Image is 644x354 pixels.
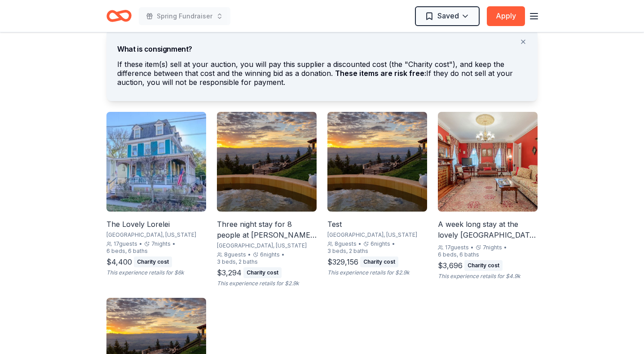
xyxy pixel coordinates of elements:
[114,240,137,248] span: 17 guests
[335,69,426,78] span: These items are risk free:
[134,257,172,267] div: Charity cost
[327,112,427,212] img: Image for Test
[504,244,507,251] div: •
[438,273,538,280] div: This experience retails for $4.9k
[217,112,317,212] img: Image for Three night stay for 8 people at Downing Mountain Lodge and Retreat in the Rocky Mounta...
[172,240,176,248] div: •
[335,240,357,248] span: 8 guests
[217,258,258,265] div: 3 beds, 2 baths
[471,244,474,251] div: •
[139,240,142,248] div: •
[358,240,362,248] div: •
[106,231,206,239] div: [GEOGRAPHIC_DATA], [US_STATE]
[392,240,395,248] div: •
[327,248,368,255] div: 3 beds, 2 baths
[217,280,317,287] div: This experience retails for $2.9k
[483,244,502,251] span: 7 nights
[327,231,427,239] div: [GEOGRAPHIC_DATA], [US_STATE]
[106,219,206,230] div: The Lovely Lorelei
[464,260,503,271] div: Charity cost
[106,5,132,27] a: Home
[438,219,538,240] div: A week long stay at the lovely [GEOGRAPHIC_DATA] in [GEOGRAPHIC_DATA], [US_STATE]
[106,269,206,276] div: This experience retails for $6k
[327,219,427,230] div: Test
[487,6,525,26] button: Apply
[106,248,148,255] div: 6 beds, 6 baths
[360,257,398,267] div: Charity cost
[438,260,463,271] div: $3,696
[327,257,358,267] div: $329,156
[106,257,132,267] div: $4,400
[217,219,317,240] div: Three night stay for 8 people at [PERSON_NAME][GEOGRAPHIC_DATA] and Retreat in the [GEOGRAPHIC_DA...
[371,240,390,248] span: 6 nights
[157,11,212,22] span: Spring Fundraiser
[217,267,242,278] div: $3,294
[151,240,171,248] span: 7 nights
[415,6,480,26] button: Saved
[243,267,282,278] div: Charity cost
[438,112,538,212] img: Image for A week long stay at the lovely Lorelei House in Cape May, New Jersey
[224,251,246,258] span: 8 guests
[260,251,280,258] span: 6 nights
[117,36,527,54] div: What is consignment?
[117,60,527,90] div: If these item(s) sell at your auction, you will pay this supplier a discounted cost (the "Charity...
[217,242,317,249] div: [GEOGRAPHIC_DATA], [US_STATE]
[445,244,469,251] span: 17 guests
[282,251,285,258] div: •
[327,269,427,276] div: This experience retails for $2.9k
[437,10,459,22] span: Saved
[248,251,251,258] div: •
[139,7,230,25] button: Spring Fundraiser
[106,112,206,212] img: Image for The Lovely Lorelei
[438,251,479,258] div: 6 beds, 6 baths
